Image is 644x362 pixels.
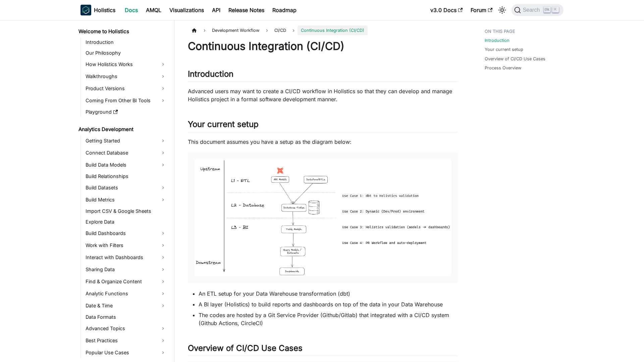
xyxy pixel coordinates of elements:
[84,107,168,117] a: Playground
[84,135,168,146] a: Getting Started
[80,5,115,15] a: HolisticsHolistics
[84,83,168,94] a: Product Versions
[84,147,168,158] a: Connect Database
[485,37,509,44] a: Introduction
[485,46,523,53] a: Your current setup
[76,125,168,134] a: Analytics Development
[84,182,168,193] a: Build Datasets
[199,311,458,327] li: The codes are hosted by a Git Service Provider (Github/Gitlab) that integrated with a CI/CD syste...
[188,343,458,356] h2: Overview of CI/CD Use Cases
[199,290,458,298] li: An ETL setup for your Data Warehouse transformation (dbt)
[467,5,496,15] a: Forum
[268,5,301,15] a: Roadmap
[84,217,168,227] a: Explore Data
[84,300,168,311] a: Date & Time
[188,119,458,132] h2: Your current setup
[271,25,289,35] span: CI/CD
[84,276,168,287] a: Find & Organize Content
[84,323,168,334] a: Advanced Topics
[84,288,168,299] a: Analytic Functions
[94,6,115,14] b: Holistics
[84,264,168,275] a: Sharing Data
[521,7,544,13] span: Search
[224,5,268,15] a: Release Notes
[84,335,168,346] a: Best Practices
[84,194,168,205] a: Build Metrics
[188,25,201,35] a: Home page
[485,65,521,71] a: Process Overview
[298,25,368,35] span: Continuous Integration (CI/CD)
[188,87,458,103] p: Advanced users may want to create a CI/CD workflow in Holistics so that they can develop and mana...
[84,71,168,82] a: Walkthroughs
[84,95,168,106] a: Coming From Other BI Tools
[84,59,168,70] a: How Holistics Works
[76,27,168,36] a: Welcome to Holistics
[485,56,545,62] a: Overview of CI/CD Use Cases
[208,5,224,15] a: API
[188,25,458,35] nav: Breadcrumbs
[552,7,559,13] kbd: K
[142,5,165,15] a: AMQL
[195,159,451,276] img: CI/CD Overview Setup
[165,5,208,15] a: Visualizations
[188,69,458,82] h2: Introduction
[188,40,458,53] h1: Continuous Integration (CI/CD)
[84,172,168,181] a: Build Relationships
[84,347,168,358] a: Popular Use Cases
[84,252,168,263] a: Interact with Dashboards
[84,160,168,170] a: Build Data Models
[209,25,263,35] span: Development Workflow
[512,4,563,16] button: Search (Ctrl+K)
[74,20,174,362] nav: Docs sidebar
[84,38,168,47] a: Introduction
[199,300,458,308] li: A BI layer (Holistics) to build reports and dashboards on top of the data in your Data Warehouse
[84,312,168,322] a: Data Formats
[121,5,142,15] a: Docs
[426,5,467,15] a: v3.0 Docs
[84,206,168,216] a: Import CSV & Google Sheets
[497,5,507,15] button: Switch between dark and light mode (currently light mode)
[188,138,458,146] p: This document assumes you have a setup as the diagram below:
[84,48,168,58] a: Our Philosophy
[84,228,168,239] a: Build Dashboards
[84,240,168,251] a: Work with Filters
[80,5,91,15] img: Holistics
